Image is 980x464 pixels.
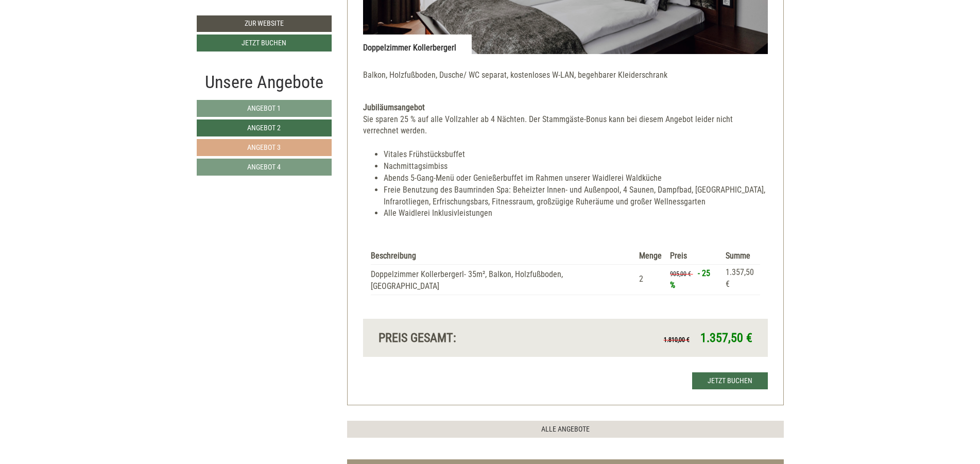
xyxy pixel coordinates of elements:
span: Angebot 2 [247,124,281,132]
td: 1.357,50 € [721,265,760,295]
div: Unsere Angebote [197,70,332,95]
div: Sie sparen 25 % auf alle Vollzahler ab 4 Nächten. Der Stammgäste-Bonus kann bei diesem Angebot le... [363,114,768,138]
span: 905,00 € [670,270,691,278]
span: Angebot 4 [247,163,281,171]
a: Zur Website [197,15,332,32]
span: Angebot 1 [247,104,281,112]
span: 1.357,50 € [700,331,752,345]
th: Summe [721,248,760,264]
div: Doppelzimmer Kollerbergerl [363,35,472,54]
th: Beschreibung [371,248,635,264]
th: Preis [666,248,721,264]
div: Preis gesamt: [371,329,565,347]
span: 1.810,00 € [664,336,690,343]
span: Angebot 3 [247,143,281,151]
a: Jetzt buchen [692,372,768,389]
li: Freie Benutzung des Baumrinden Spa: Beheizter Innen- und Außenpool, 4 Saunen, Dampfbad, [GEOGRAPH... [384,184,768,208]
td: Doppelzimmer Kollerbergerl- 35m², Balkon, Holzfußboden, [GEOGRAPHIC_DATA] [371,265,635,295]
li: Vitales Frühstücksbuffet [384,149,768,161]
li: Abends 5-Gang-Menü oder Genießerbuffet im Rahmen unserer Waidlerei Waldküche [384,173,768,184]
span: - 25 % [670,268,710,290]
th: Menge [635,248,666,264]
a: ALLE ANGEBOTE [347,421,784,438]
td: 2 [635,265,666,295]
p: Balkon, Holzfußboden, Dusche/ WC separat, kostenloses W-LAN, begehbarer Kleiderschrank [363,70,768,81]
li: Nachmittagsimbiss [384,161,768,173]
li: Alle Waidlerei Inklusivleistungen [384,208,768,219]
a: Jetzt buchen [197,35,332,51]
div: Jubiläumsangebot [363,102,768,114]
